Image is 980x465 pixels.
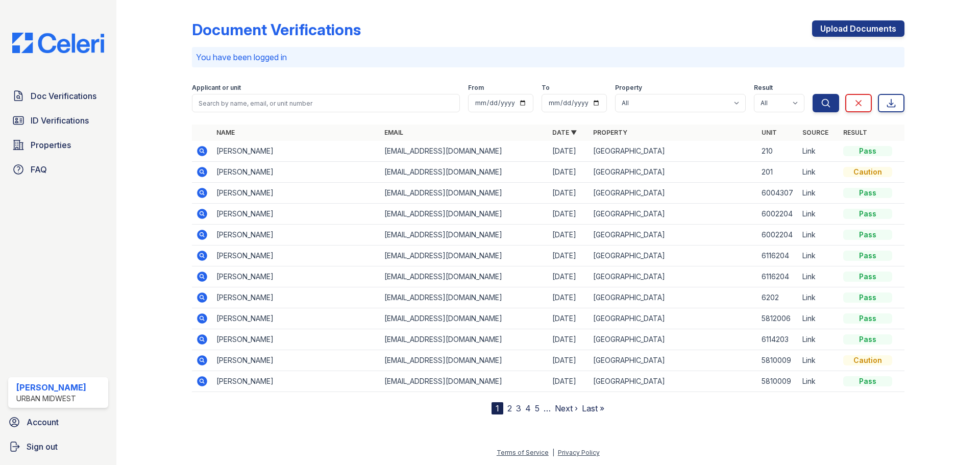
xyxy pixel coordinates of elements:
[757,350,798,371] td: 5810009
[212,350,380,371] td: [PERSON_NAME]
[492,402,503,414] div: 1
[843,251,892,261] div: Pass
[757,308,798,329] td: 5812006
[589,141,757,162] td: [GEOGRAPHIC_DATA]
[757,183,798,204] td: 6004307
[548,183,589,204] td: [DATE]
[589,246,757,266] td: [GEOGRAPHIC_DATA]
[535,403,540,413] a: 5
[589,350,757,371] td: [GEOGRAPHIC_DATA]
[380,246,548,266] td: [EMAIL_ADDRESS][DOMAIN_NAME]
[380,266,548,287] td: [EMAIL_ADDRESS][DOMAIN_NAME]
[548,246,589,266] td: [DATE]
[589,162,757,183] td: [GEOGRAPHIC_DATA]
[27,416,59,428] span: Account
[380,183,548,204] td: [EMAIL_ADDRESS][DOMAIN_NAME]
[380,329,548,350] td: [EMAIL_ADDRESS][DOMAIN_NAME]
[589,204,757,225] td: [GEOGRAPHIC_DATA]
[212,141,380,162] td: [PERSON_NAME]
[384,129,403,136] a: Email
[212,246,380,266] td: [PERSON_NAME]
[4,33,112,53] img: CE_Logo_Blue-a8612792a0a2168367f1c8372b55b34899dd931a85d93a1a3d3e32e68fde9ad4.png
[757,162,798,183] td: 201
[843,355,892,365] div: Caution
[212,287,380,308] td: [PERSON_NAME]
[843,209,892,219] div: Pass
[843,230,892,240] div: Pass
[757,204,798,225] td: 6002204
[843,292,892,303] div: Pass
[558,449,600,456] a: Privacy Policy
[212,308,380,329] td: [PERSON_NAME]
[589,266,757,287] td: [GEOGRAPHIC_DATA]
[757,266,798,287] td: 6116204
[754,84,773,92] label: Result
[589,287,757,308] td: [GEOGRAPHIC_DATA]
[380,287,548,308] td: [EMAIL_ADDRESS][DOMAIN_NAME]
[798,204,839,225] td: Link
[798,225,839,246] td: Link
[589,371,757,392] td: [GEOGRAPHIC_DATA]
[589,308,757,329] td: [GEOGRAPHIC_DATA]
[798,308,839,329] td: Link
[552,129,577,136] a: Date ▼
[497,449,549,456] a: Terms of Service
[843,188,892,198] div: Pass
[762,129,777,136] a: Unit
[757,141,798,162] td: 210
[798,266,839,287] td: Link
[589,329,757,350] td: [GEOGRAPHIC_DATA]
[8,110,108,131] a: ID Verifications
[542,84,550,92] label: To
[548,350,589,371] td: [DATE]
[16,394,86,404] div: Urban Midwest
[548,329,589,350] td: [DATE]
[548,308,589,329] td: [DATE]
[192,84,241,92] label: Applicant or unit
[798,287,839,308] td: Link
[548,162,589,183] td: [DATE]
[525,403,531,413] a: 4
[31,90,96,102] span: Doc Verifications
[843,129,867,136] a: Result
[380,162,548,183] td: [EMAIL_ADDRESS][DOMAIN_NAME]
[589,225,757,246] td: [GEOGRAPHIC_DATA]
[582,403,604,413] a: Last »
[212,225,380,246] td: [PERSON_NAME]
[548,204,589,225] td: [DATE]
[843,146,892,156] div: Pass
[548,266,589,287] td: [DATE]
[843,376,892,386] div: Pass
[8,135,108,155] a: Properties
[798,329,839,350] td: Link
[31,139,71,151] span: Properties
[8,86,108,106] a: Doc Verifications
[802,129,828,136] a: Source
[548,141,589,162] td: [DATE]
[16,381,86,394] div: [PERSON_NAME]
[31,114,89,127] span: ID Verifications
[380,204,548,225] td: [EMAIL_ADDRESS][DOMAIN_NAME]
[4,412,112,432] a: Account
[212,266,380,287] td: [PERSON_NAME]
[380,141,548,162] td: [EMAIL_ADDRESS][DOMAIN_NAME]
[798,371,839,392] td: Link
[593,129,627,136] a: Property
[212,183,380,204] td: [PERSON_NAME]
[548,371,589,392] td: [DATE]
[212,329,380,350] td: [PERSON_NAME]
[798,183,839,204] td: Link
[4,436,112,457] a: Sign out
[552,449,554,456] div: |
[798,350,839,371] td: Link
[548,287,589,308] td: [DATE]
[798,141,839,162] td: Link
[757,371,798,392] td: 5810009
[544,402,551,414] span: …
[757,246,798,266] td: 6116204
[548,225,589,246] td: [DATE]
[555,403,578,413] a: Next ›
[192,20,361,39] div: Document Verifications
[31,163,47,176] span: FAQ
[757,329,798,350] td: 6114203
